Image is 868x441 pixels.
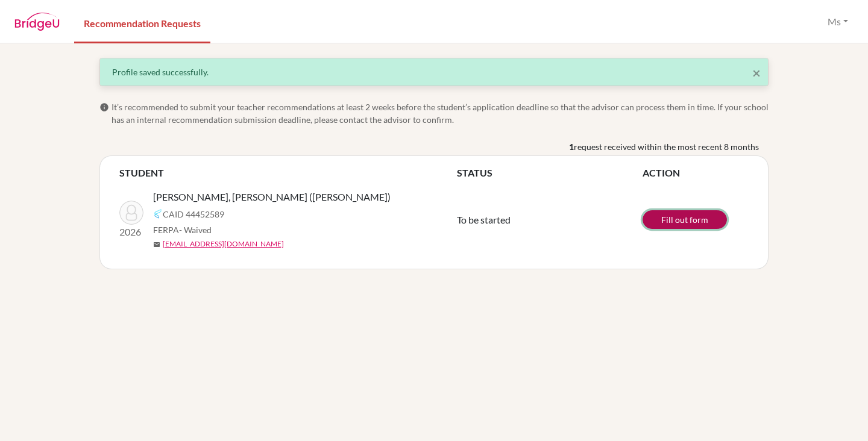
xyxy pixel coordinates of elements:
[163,239,284,249] a: [EMAIL_ADDRESS][DOMAIN_NAME]
[119,225,143,239] p: 2026
[822,10,854,33] button: Ms
[752,66,761,80] button: Close
[14,13,60,31] img: BridgeU logo
[457,214,511,225] span: To be started
[643,210,727,229] a: Fill out form
[119,166,457,180] th: STUDENT
[574,140,759,153] span: request received within the most recent 8 months
[153,224,212,236] span: FERPA
[569,140,574,153] b: 1
[457,166,643,180] th: STATUS
[179,225,212,235] span: - Waived
[752,64,761,81] span: ×
[74,2,210,43] a: Recommendation Requests
[153,209,163,219] img: Common App logo
[119,201,143,225] img: XING, Yuan H (Rhombus)
[643,166,749,180] th: ACTION
[112,101,769,126] span: It’s recommended to submit your teacher recommendations at least 2 weeks before the student’s app...
[112,66,756,78] div: Profile saved successfully.
[99,102,109,112] span: info
[163,208,224,220] span: CAID 44452589
[153,241,160,248] span: mail
[153,190,391,204] span: [PERSON_NAME], [PERSON_NAME] ([PERSON_NAME])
